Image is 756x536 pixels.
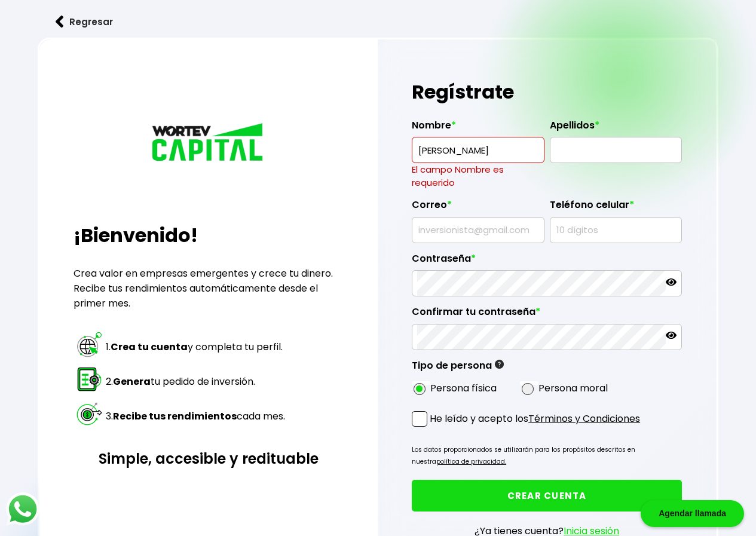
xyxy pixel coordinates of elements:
div: Agendar llamada [641,500,744,527]
p: Crea valor en empresas emergentes y crece tu dinero. Recibe tus rendimientos automáticamente desd... [74,266,344,311]
strong: Crea tu cuenta [111,340,188,354]
a: política de privacidad. [436,457,506,466]
label: Persona física [430,381,497,396]
p: El campo Nombre es requerido [412,163,544,189]
label: Contraseña [412,253,682,271]
img: paso 2 [75,365,103,393]
a: Términos y Condiciones [528,412,640,425]
img: gfR76cHglkPwleuBLjWdxeZVvX9Wp6JBDmjRYY8JYDQn16A2ICN00zLTgIroGa6qie5tIuWH7V3AapTKqzv+oMZsGfMUqL5JM... [495,360,504,369]
label: Persona moral [538,381,608,396]
label: Confirmar tu contraseña [412,306,682,324]
button: CREAR CUENTA [412,480,682,512]
strong: Recibe tus rendimientos [113,409,237,423]
label: Teléfono celular [550,199,682,217]
td: 3. cada mes. [105,399,286,433]
img: logo_wortev_capital [149,121,268,166]
h3: Simple, accesible y redituable [74,448,344,469]
label: Tipo de persona [412,360,504,378]
img: flecha izquierda [56,16,64,28]
h2: ¡Bienvenido! [74,221,344,250]
p: Los datos proporcionados se utilizarán para los propósitos descritos en nuestra [412,444,682,468]
button: Regresar [38,6,131,38]
input: 10 dígitos [555,218,677,243]
input: inversionista@gmail.com [417,218,538,243]
label: Nombre [412,120,544,137]
a: flecha izquierdaRegresar [38,6,718,38]
td: 1. y completa tu perfil. [105,330,286,363]
img: paso 1 [75,330,103,359]
img: paso 3 [75,400,103,428]
h1: Regístrate [412,74,682,110]
label: Correo [412,199,544,217]
img: logos_whatsapp-icon.242b2217.svg [6,492,39,526]
label: Apellidos [550,120,682,137]
strong: Genera [113,375,151,388]
td: 2. tu pedido de inversión. [105,365,286,398]
p: He leído y acepto los [430,411,640,426]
